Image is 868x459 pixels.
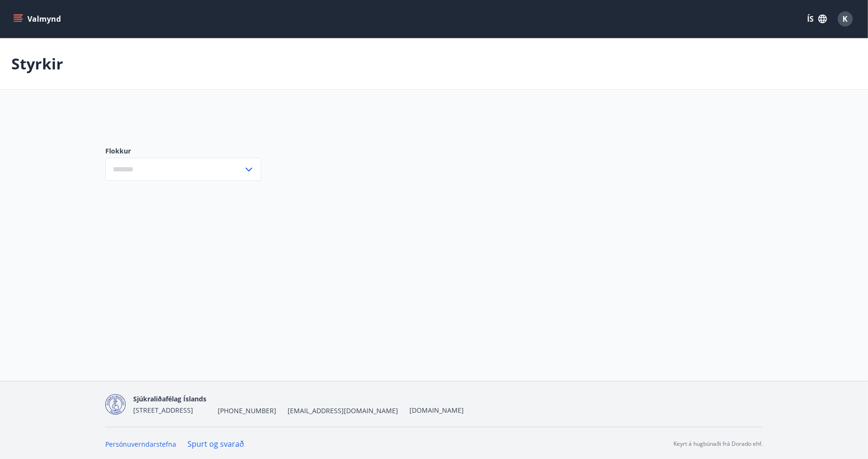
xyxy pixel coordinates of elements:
span: [EMAIL_ADDRESS][DOMAIN_NAME] [288,406,398,416]
a: [DOMAIN_NAME] [409,406,464,415]
span: [PHONE_NUMBER] [218,406,276,416]
p: Styrkir [11,53,63,74]
span: K [843,14,848,24]
p: Keyrt á hugbúnaði frá Dorado ehf. [673,440,763,448]
span: [STREET_ADDRESS] [133,406,193,415]
img: d7T4au2pYIU9thVz4WmmUT9xvMNnFvdnscGDOPEg.png [105,394,126,415]
span: Sjúkraliðafélag Íslands [133,394,206,403]
a: Spurt og svarað [187,439,244,449]
button: ÍS [802,10,832,27]
button: K [834,8,857,30]
label: Flokkur [105,146,261,156]
button: menu [11,10,65,27]
a: Persónuverndarstefna [105,440,176,449]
